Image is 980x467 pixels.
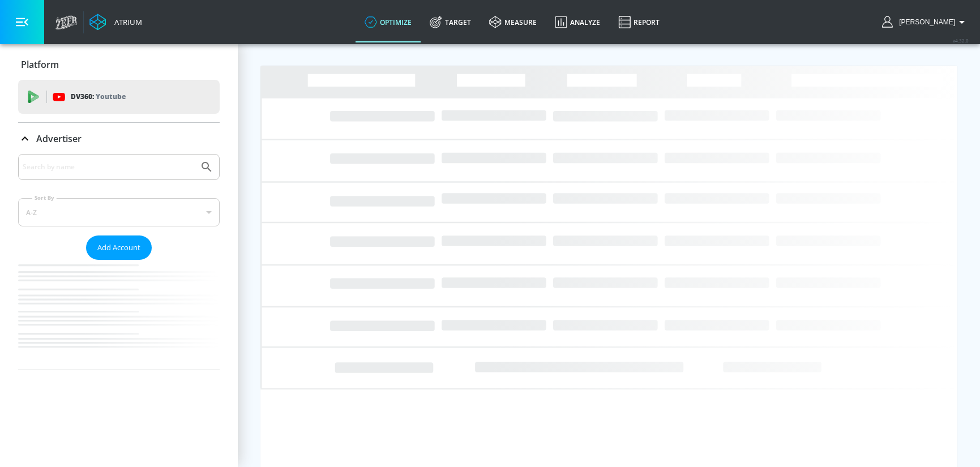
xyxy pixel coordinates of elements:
button: Add Account [86,235,152,260]
a: optimize [356,2,421,42]
div: DV360: Youtube [18,80,220,114]
span: login as: amanda.cermak@zefr.com [895,18,955,26]
label: Sort By [32,194,57,202]
p: Youtube [96,91,126,102]
a: Atrium [89,14,142,31]
p: DV360: [71,91,126,103]
p: Advertiser [36,132,82,145]
div: Advertiser [18,123,220,155]
div: Advertiser [18,154,220,370]
span: Add Account [97,241,140,254]
button: [PERSON_NAME] [882,15,969,29]
a: Analyze [546,2,609,42]
div: Platform [18,49,220,80]
div: A-Z [18,198,220,226]
input: Search by name [23,160,194,174]
p: Platform [21,58,59,71]
a: Target [421,2,480,42]
div: Atrium [110,17,142,27]
a: Report [609,2,669,42]
nav: list of Advertiser [18,260,220,370]
a: measure [480,2,546,42]
span: v 4.32.0 [953,37,969,44]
